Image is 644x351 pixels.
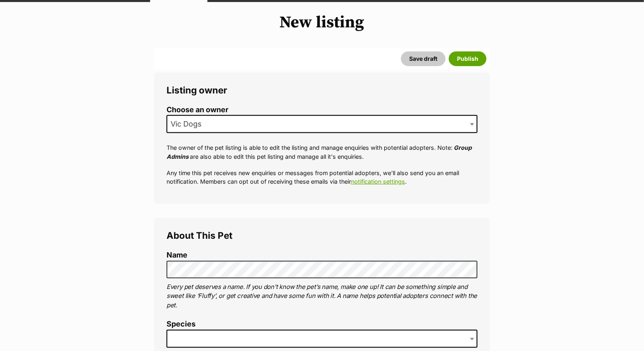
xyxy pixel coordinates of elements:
[167,320,477,329] label: Species
[167,143,477,161] p: The owner of the pet listing is able to edit the listing and manage enquiries with potential adop...
[167,230,232,241] span: About This Pet
[167,169,477,186] p: Any time this pet receives new enquiries or messages from potential adopters, we'll also send you...
[167,144,472,160] em: Group Admins
[167,118,210,130] span: Vic Dogs
[167,106,477,114] label: Choose an owner
[167,282,477,310] p: Every pet deserves a name. If you don’t know the pet’s name, make one up! It can be something sim...
[167,251,477,260] label: Name
[167,115,477,133] span: Vic Dogs
[449,51,486,66] button: Publish
[167,84,227,96] span: Listing owner
[351,178,405,185] a: notification settings
[401,51,446,66] button: Save draft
